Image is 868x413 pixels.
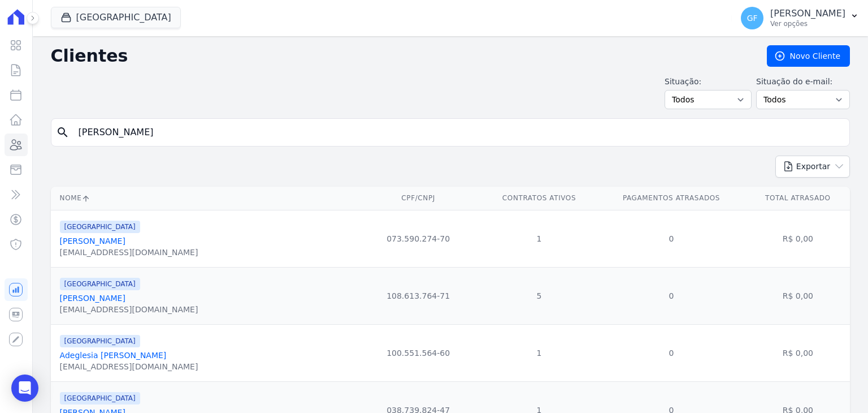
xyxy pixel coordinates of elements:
button: [GEOGRAPHIC_DATA] [51,7,181,28]
td: R$ 0,00 [746,324,850,381]
th: CPF/CNPJ [355,187,481,210]
a: Novo Cliente [767,45,850,67]
input: Buscar por nome, CPF ou e-mail [72,121,845,144]
span: [GEOGRAPHIC_DATA] [60,278,140,290]
i: search [56,126,70,139]
td: 0 [597,210,745,267]
th: Pagamentos Atrasados [597,187,745,210]
a: Adeglesia [PERSON_NAME] [60,351,167,360]
td: 108.613.764-71 [355,267,481,324]
span: [GEOGRAPHIC_DATA] [60,392,140,405]
td: 0 [597,324,745,381]
p: [PERSON_NAME] [770,8,845,19]
td: R$ 0,00 [746,210,850,267]
td: 1 [481,324,597,381]
th: Nome [51,187,355,210]
span: [GEOGRAPHIC_DATA] [60,335,140,347]
th: Total Atrasado [746,187,850,210]
td: 100.551.564-60 [355,324,481,381]
td: 0 [597,267,745,324]
h2: Clientes [51,46,749,66]
label: Situação do e-mail: [756,76,850,88]
span: GF [747,14,758,22]
span: [GEOGRAPHIC_DATA] [60,221,140,233]
td: 1 [481,210,597,267]
a: [PERSON_NAME] [60,294,125,303]
p: Ver opções [770,19,845,28]
button: Exportar [775,156,850,178]
td: R$ 0,00 [746,267,850,324]
label: Situação: [665,76,752,88]
a: [PERSON_NAME] [60,236,125,246]
div: [EMAIL_ADDRESS][DOMAIN_NAME] [60,247,198,258]
td: 5 [481,267,597,324]
td: 073.590.274-70 [355,210,481,267]
div: [EMAIL_ADDRESS][DOMAIN_NAME] [60,304,198,315]
div: [EMAIL_ADDRESS][DOMAIN_NAME] [60,361,198,372]
div: Open Intercom Messenger [11,375,38,402]
button: GF [PERSON_NAME] Ver opções [732,2,868,34]
th: Contratos Ativos [481,187,597,210]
